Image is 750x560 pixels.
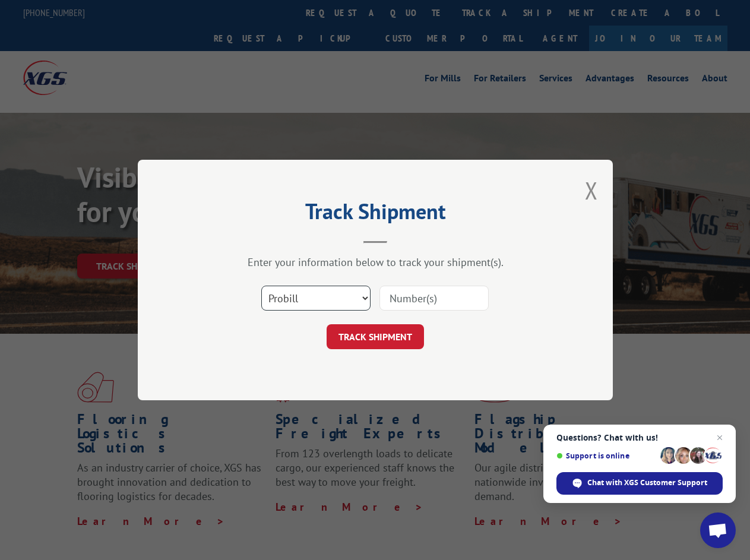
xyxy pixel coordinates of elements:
[556,451,656,460] span: Support is online
[197,203,553,226] h2: Track Shipment
[585,175,598,206] button: Close modal
[197,255,553,269] div: Enter your information below to track your shipment(s).
[700,512,736,548] div: Open chat
[556,433,723,442] span: Questions? Chat with us!
[556,472,723,495] div: Chat with XGS Customer Support
[713,431,727,445] span: Close chat
[379,286,489,311] input: Number(s)
[587,477,707,488] span: Chat with XGS Customer Support
[327,324,424,349] button: TRACK SHIPMENT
